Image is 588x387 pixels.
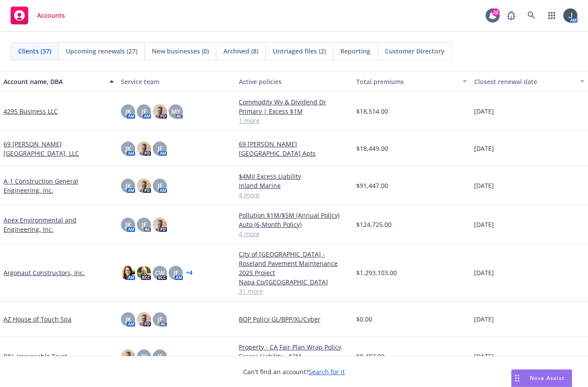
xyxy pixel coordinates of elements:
[563,8,577,23] img: photo
[171,107,181,116] span: MY
[356,220,392,229] span: $124,725.00
[474,77,575,86] div: Closest renewal date
[173,268,178,277] span: JF
[543,7,561,24] a: Switch app
[4,107,58,116] a: 4295 Business LLC
[474,144,494,153] span: [DATE]
[239,139,349,158] a: 69 [PERSON_NAME][GEOGRAPHIC_DATA] Apts
[353,71,470,92] button: Total premiums
[512,370,523,387] div: Drag to move
[239,229,349,238] a: 4 more
[137,179,151,193] img: photo
[152,46,209,56] span: New businesses (0)
[502,7,520,24] a: Report a Bug
[239,107,349,116] a: Primary | Excess $1M
[158,314,162,324] span: JF
[239,314,349,324] a: BOP Policy GL/BPP/XL/Cyber
[309,368,345,376] a: Search for it
[239,97,349,107] a: Commodity Wy & Dividend Dr
[137,266,151,280] img: photo
[530,374,565,382] span: Nova Assist
[239,352,349,361] a: Excess Liability - $3M
[4,176,114,195] a: A-1 Construction General Engineering, Inc.
[141,352,147,361] span: JK
[474,181,494,190] span: [DATE]
[474,107,494,116] span: [DATE]
[385,46,445,56] span: Customer Directory
[117,71,235,92] button: Service team
[356,144,388,153] span: $18,449.00
[137,312,151,326] img: photo
[239,287,349,296] a: 31 more
[37,12,65,19] span: Accounts
[340,46,370,56] span: Reporting
[239,211,349,220] a: Pollution $1M/$5M (Annual Policy)
[158,181,162,190] span: JF
[137,142,151,156] img: photo
[223,46,258,56] span: Archived (8)
[239,172,349,181] a: $4Mil Excess Liability
[142,107,147,116] span: JF
[121,266,135,280] img: photo
[142,220,147,229] span: JF
[492,8,500,16] div: 22
[121,349,135,364] img: photo
[4,215,114,234] a: Apex Environmental and Engineering, Inc.
[474,314,494,324] span: [DATE]
[356,107,388,116] span: $18,514.00
[125,144,131,153] span: JK
[235,71,353,92] button: Active policies
[125,314,131,324] span: JK
[66,46,137,56] span: Upcoming renewals (27)
[474,220,494,229] span: [DATE]
[523,7,540,24] a: Search
[474,268,494,277] span: [DATE]
[239,220,349,229] a: Auto (6-Month Policy)
[7,3,68,28] a: Accounts
[356,314,372,324] span: $0.00
[4,139,114,158] a: 69 [PERSON_NAME][GEOGRAPHIC_DATA], LLC
[4,268,85,277] a: Argonaut Constructors, Inc.
[125,107,131,116] span: JK
[243,367,345,376] span: Can't find an account?
[356,181,388,190] span: $91,447.00
[511,369,572,387] button: Nova Assist
[239,249,349,277] a: City of [GEOGRAPHIC_DATA] - Roseland Pavement Maintenance 2025 Project
[471,71,588,92] button: Closest renewal date
[239,181,349,190] a: Inland Marine
[158,352,162,361] span: JF
[273,46,326,56] span: Untriaged files (2)
[239,116,349,125] a: 1 more
[125,220,131,229] span: JK
[239,342,349,352] a: Property - CA Fair Plan Wrap Policy
[4,352,67,361] a: B&L Irrevocable Trust
[125,181,131,190] span: JK
[153,218,167,232] img: photo
[239,277,349,287] a: Napa Co/[GEOGRAPHIC_DATA]
[356,77,457,86] div: Total premiums
[239,77,349,86] div: Active policies
[153,104,167,119] img: photo
[4,77,104,86] div: Account name, DBA
[356,268,397,277] span: $1,293,103.00
[158,144,162,153] span: JF
[356,352,384,361] span: $8,487.00
[186,270,192,276] a: + 4
[474,352,494,361] span: [DATE]
[121,77,231,86] div: Service team
[155,268,165,277] span: CW
[239,190,349,199] a: 4 more
[4,314,72,324] a: AZ House of Touch Spa
[18,46,51,56] span: Clients (37)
